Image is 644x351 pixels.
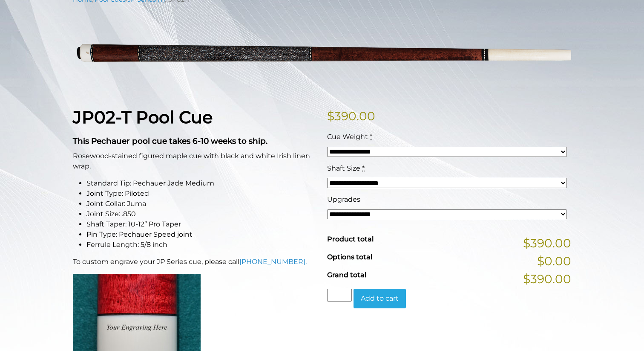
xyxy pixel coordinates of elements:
div: Outline [3,3,124,11]
p: To custom engrave your JP Series cue, please call [73,257,317,267]
img: jp02-T.png [73,11,571,94]
span: Upgrades [327,195,360,203]
li: Joint Collar: Juma [86,199,317,209]
span: Options total [327,253,372,261]
li: Pin Type: Pechauer Speed joint [86,229,317,240]
p: Rosewood-stained figured maple cue with black and white Irish linen wrap. [73,151,317,171]
span: Grand total [327,271,366,279]
bdi: 390.00 [327,109,375,123]
strong: JP02-T Pool Cue [73,107,213,128]
span: Cue Weight [327,133,368,141]
strong: This Pechauer pool cue takes 6-10 weeks to ship. [73,136,267,146]
a: Butt Extension (4″ or 8″) [13,42,81,49]
span: $ [327,109,334,123]
span: $0.00 [537,252,571,270]
span: $390.00 [523,270,571,288]
li: Ferrule Length: 5/8 inch [86,240,317,250]
li: Joint Type: Piloted [86,189,317,199]
a: 2×2 Case-PCH22 [13,49,61,57]
a: Back to Top [13,11,46,18]
a: [PHONE_NUMBER]. [239,258,307,266]
a: Related products [13,34,59,41]
button: Add to cart [354,289,406,308]
a: This Pechauer pool cue takes 6-10 weeks to ship. [3,19,106,34]
span: $390.00 [523,234,571,252]
a: Pechauer Jump Cue [13,57,67,64]
abbr: required [370,133,372,141]
span: Shaft Size [327,164,360,172]
abbr: required [362,164,365,172]
li: Standard Tip: Pechauer Jade Medium [86,178,317,189]
input: Product quantity [327,289,352,302]
li: Shaft Taper: 10-12” Pro Taper [86,219,317,229]
li: Joint Size: .850 [86,209,317,219]
span: Product total [327,235,374,243]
